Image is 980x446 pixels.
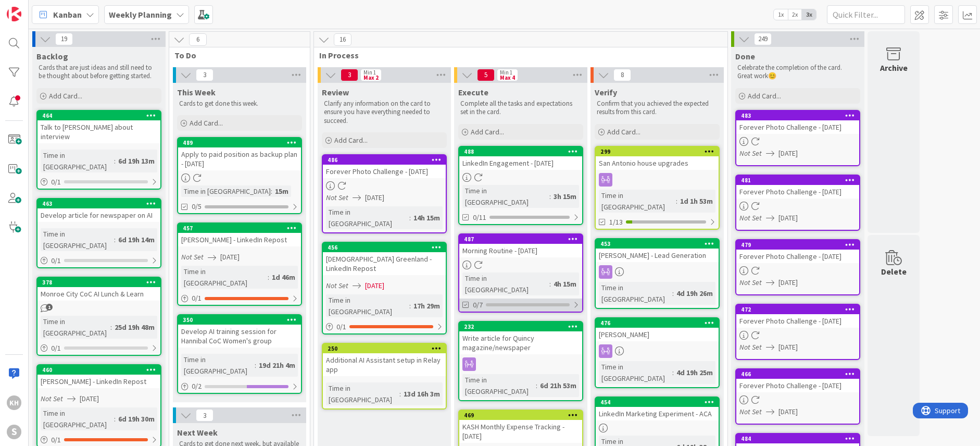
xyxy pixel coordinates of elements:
[42,279,160,286] div: 378
[778,148,798,159] span: [DATE]
[735,51,755,61] span: Done
[471,127,504,137] span: Add Card...
[459,331,582,354] div: Write article for Quincy magazine/newspaper
[36,51,68,61] span: Backlog
[736,176,859,199] div: 481Forever Photo Challenge - [DATE]
[37,176,160,189] div: 0/1
[196,69,213,81] span: 3
[37,365,160,375] div: 460
[462,272,549,295] div: Time in [GEOGRAPHIC_DATA]
[676,195,677,207] span: :
[183,139,301,146] div: 489
[778,406,798,417] span: [DATE]
[458,87,488,97] span: Execute
[178,224,301,246] div: 457[PERSON_NAME] - LinkedIn Repost
[674,288,715,299] div: 4d 19h 26m
[748,91,781,101] span: Add Card...
[411,300,443,312] div: 17h 29m
[112,321,157,333] div: 25d 19h 48m
[409,212,411,224] span: :
[326,193,348,202] i: Not Set
[319,50,714,60] span: In Process
[459,420,582,443] div: KASH Monthly Expense Tracking - [DATE]
[551,278,579,290] div: 4h 15m
[22,2,47,14] span: Support
[174,50,297,60] span: To Do
[220,252,240,263] span: [DATE]
[736,240,859,263] div: 479Forever Photo Challenge - [DATE]
[595,87,617,97] span: Verify
[741,112,859,119] div: 483
[774,9,788,20] span: 1x
[399,388,401,400] span: :
[178,315,301,348] div: 350Develop AI training session for Hannibal CoC Women's group
[114,413,116,425] span: :
[459,322,582,354] div: 232Write article for Quincy magazine/newspaper
[178,147,301,170] div: Apply to paid position as backup plan - [DATE]
[596,398,719,407] div: 454
[600,240,719,247] div: 453
[596,407,719,420] div: LinkedIn Marketing Experiment - ACA
[736,185,859,199] div: Forever Photo Challenge - [DATE]
[363,70,376,75] div: Min 1
[459,147,582,156] div: 488
[464,412,582,419] div: 469
[596,398,719,420] div: 454LinkedIn Marketing Experiment - ACA
[41,228,114,251] div: Time in [GEOGRAPHIC_DATA]
[464,148,582,155] div: 488
[672,367,674,378] span: :
[596,239,719,262] div: 453[PERSON_NAME] - Lead Generation
[802,9,816,20] span: 3x
[459,234,582,244] div: 487
[42,366,160,374] div: 460
[37,199,160,208] div: 463
[677,195,715,207] div: 1d 1h 53m
[334,33,351,46] span: 16
[600,148,719,155] div: 299
[607,127,640,137] span: Add Card...
[178,224,301,233] div: 457
[459,411,582,420] div: 469
[599,361,672,384] div: Time in [GEOGRAPHIC_DATA]
[323,165,446,178] div: Forever Photo Challenge - [DATE]
[736,434,859,443] div: 484
[49,91,82,101] span: Add Card...
[328,156,446,164] div: 486
[110,321,112,333] span: :
[736,305,859,314] div: 472
[192,293,202,304] span: 0 / 1
[41,394,63,403] i: Not Set
[37,287,160,301] div: Monroe City CoC AI Lunch & Learn
[464,236,582,243] div: 487
[473,300,483,311] span: 0/7
[736,240,859,250] div: 479
[255,360,256,371] span: :
[181,185,271,197] div: Time in [GEOGRAPHIC_DATA]
[741,435,859,442] div: 484
[41,316,110,339] div: Time in [GEOGRAPHIC_DATA]
[324,100,445,125] p: Clarify any information on the card to ensure you have everything needed to succeed.
[42,200,160,207] div: 463
[46,304,53,311] span: 1
[326,206,409,229] div: Time in [GEOGRAPHIC_DATA]
[736,369,859,379] div: 466
[37,278,160,287] div: 378
[739,148,762,158] i: Not Set
[609,217,623,228] span: 1/13
[788,9,802,20] span: 2x
[37,278,160,301] div: 378Monroe City CoC AI Lunch & Learn
[323,344,446,376] div: 250Additional AI Assistant setup in Relay app
[37,199,160,222] div: 463Develop article for newspaper on AI
[323,243,446,252] div: 456
[37,342,160,355] div: 0/1
[192,381,202,392] span: 0 / 2
[599,190,676,213] div: Time in [GEOGRAPHIC_DATA]
[37,208,160,222] div: Develop article for newspaper on AI
[549,191,551,202] span: :
[39,64,159,81] p: Cards that are just ideas and still need to be thought about before getting started.
[272,185,291,197] div: 15m
[189,33,207,46] span: 6
[196,409,213,422] span: 3
[600,319,719,327] div: 476
[183,316,301,324] div: 350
